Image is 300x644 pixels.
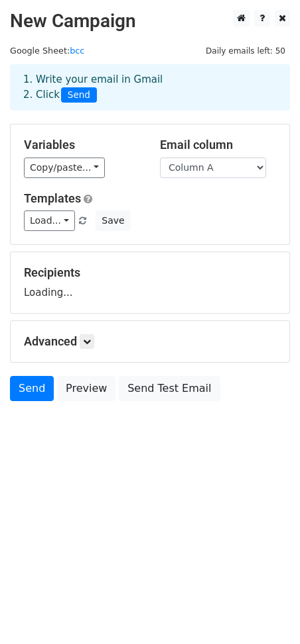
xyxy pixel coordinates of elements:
a: Preview [57,376,115,401]
a: Daily emails left: 50 [201,46,290,56]
div: Loading... [24,265,276,300]
h5: Email column [160,138,276,152]
a: Copy/paste... [24,158,105,178]
a: Send [10,376,54,401]
h2: New Campaign [10,10,290,32]
a: Load... [24,210,75,231]
span: Daily emails left: 50 [201,44,290,58]
h5: Variables [24,138,140,152]
a: Send Test Email [119,376,220,401]
h5: Advanced [24,334,276,349]
button: Save [96,210,130,231]
div: 1. Write your email in Gmail 2. Click [13,72,287,103]
a: Templates [24,191,81,205]
small: Google Sheet: [10,46,84,56]
span: Send [61,87,97,103]
h5: Recipients [24,265,276,280]
a: bcc [70,46,84,56]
